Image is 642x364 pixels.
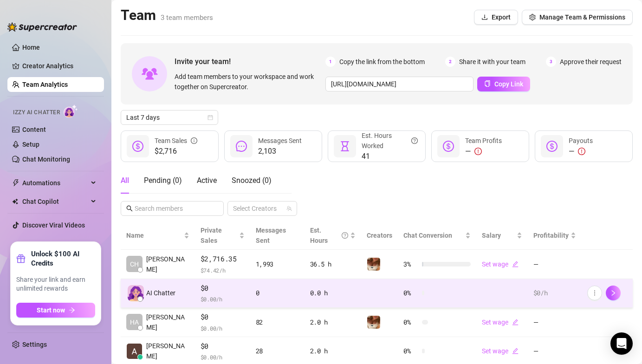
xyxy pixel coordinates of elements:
[529,14,536,20] span: setting
[310,259,356,269] div: 36.5 h
[367,316,380,329] img: Lex🤍️
[411,130,418,151] span: question-circle
[256,259,299,269] div: 1,993
[610,290,616,296] span: right
[578,148,585,155] span: exclamation-circle
[146,312,189,332] span: [PERSON_NAME]
[121,221,195,250] th: Name
[232,176,272,185] span: Snoozed ( 0 )
[16,303,95,318] button: Start nowarrow-right
[236,141,247,152] span: message
[69,307,75,313] span: arrow-right
[197,176,217,185] span: Active
[459,57,525,67] span: Share it with your team
[22,194,88,209] span: Chat Copilot
[132,141,143,152] span: dollar-circle
[512,319,519,325] span: edit
[569,137,593,144] span: Payouts
[12,179,19,187] span: thunderbolt
[201,294,245,304] span: $ 0.00 /h
[146,254,189,274] span: [PERSON_NAME]
[201,324,245,333] span: $ 0.00 /h
[403,317,418,327] span: 0 %
[146,341,189,361] span: [PERSON_NAME]
[482,232,501,239] span: Salary
[528,250,582,279] td: —
[256,227,286,244] span: Messages Sent
[546,141,558,152] span: dollar-circle
[367,258,380,271] img: Lex🤍️
[403,259,418,269] span: 3 %
[484,80,491,87] span: copy
[155,146,197,157] span: $2,716
[16,275,95,293] span: Share your link and earn unlimited rewards
[201,283,245,294] span: $0
[13,108,60,117] span: Izzy AI Chatter
[126,230,182,240] span: Name
[22,175,88,190] span: Automations
[126,205,133,212] span: search
[403,232,452,239] span: Chat Conversion
[22,44,40,51] a: Home
[31,249,95,268] strong: Unlock $100 AI Credits
[201,227,222,244] span: Private Sales
[362,151,418,162] span: 41
[256,317,299,327] div: 82
[482,318,519,326] a: Set wageedit
[591,290,598,296] span: more
[465,146,502,157] div: —
[474,10,518,25] button: Export
[16,254,26,263] span: gift
[539,13,625,21] span: Manage Team & Permissions
[528,308,582,337] td: —
[339,57,425,67] span: Copy the link from the bottom
[256,288,299,298] div: 0
[361,221,398,250] th: Creators
[7,22,77,32] img: logo-BBDzfeDw.svg
[569,146,593,157] div: —
[286,206,292,211] span: team
[161,13,213,22] span: 3 team members
[325,57,336,67] span: 1
[482,347,519,355] a: Set wageedit
[310,288,356,298] div: 0.0 h
[443,141,454,152] span: dollar-circle
[465,137,502,144] span: Team Profits
[130,317,139,327] span: HA
[342,225,348,246] span: question-circle
[128,285,144,301] img: izzy-ai-chatter-avatar-DDCN_rTZ.svg
[121,6,213,24] h2: Team
[121,175,129,186] div: All
[494,80,523,88] span: Copy Link
[610,332,633,355] div: Open Intercom Messenger
[126,110,213,124] span: Last 7 days
[22,221,85,229] a: Discover Viral Videos
[445,57,455,67] span: 2
[22,141,39,148] a: Setup
[64,104,78,118] img: AI Chatter
[403,288,418,298] span: 0 %
[482,260,519,268] a: Set wageedit
[201,352,245,362] span: $ 0.00 /h
[201,341,245,352] span: $0
[127,344,142,359] img: Alexis Panteli
[474,148,482,155] span: exclamation-circle
[310,317,356,327] div: 2.0 h
[22,126,46,133] a: Content
[155,136,197,146] div: Team Sales
[258,146,302,157] span: 2,103
[175,56,325,67] span: Invite your team!
[22,81,68,88] a: Team Analytics
[560,57,622,67] span: Approve their request
[522,10,633,25] button: Manage Team & Permissions
[130,259,139,269] span: CH
[175,71,322,92] span: Add team members to your workspace and work together on Supercreator.
[481,14,488,20] span: download
[22,58,97,73] a: Creator Analytics
[533,288,576,298] div: $0 /h
[37,306,65,314] span: Start now
[310,346,356,356] div: 2.0 h
[146,288,175,298] span: AI Chatter
[362,130,418,151] div: Est. Hours Worked
[339,141,350,152] span: hourglass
